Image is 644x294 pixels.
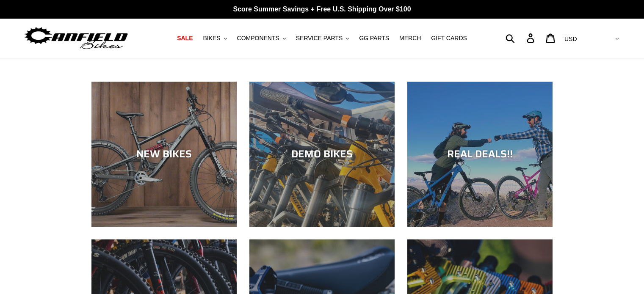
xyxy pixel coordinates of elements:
span: GG PARTS [359,35,389,42]
span: MERCH [399,35,421,42]
span: COMPONENTS [237,35,279,42]
a: GG PARTS [355,33,393,44]
img: Canfield Bikes [23,25,129,52]
div: DEMO BIKES [249,148,395,160]
a: SALE [173,33,197,44]
span: SERVICE PARTS [296,35,343,42]
a: DEMO BIKES [249,82,395,227]
span: BIKES [203,35,220,42]
button: SERVICE PARTS [292,33,353,44]
a: GIFT CARDS [427,33,471,44]
button: BIKES [199,33,231,44]
a: REAL DEALS!! [407,82,553,227]
span: GIFT CARDS [431,35,467,42]
input: Search [510,29,532,47]
button: COMPONENTS [233,33,290,44]
span: SALE [177,35,193,42]
a: MERCH [395,33,425,44]
div: REAL DEALS!! [407,148,553,160]
div: NEW BIKES [91,148,237,160]
a: NEW BIKES [91,82,237,227]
